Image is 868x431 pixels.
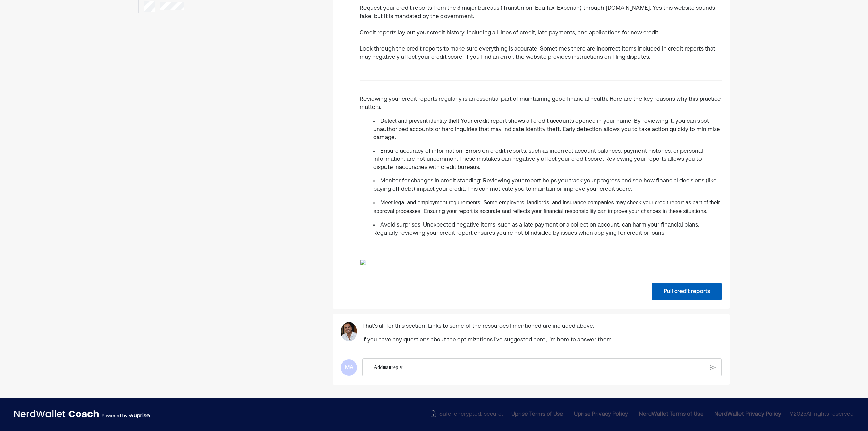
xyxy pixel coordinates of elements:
li: Monitor for changes in credit standing: Reviewing your report helps you track your progress and s... [373,177,722,193]
p: Request your credit reports from the 3 major bureaus (TransUnion, Equifax, Experian) through [DOM... [360,4,722,61]
pre: If you have any questions about the optimizations I've suggested here, I'm here to answer them. [362,336,613,345]
div: Uprise Terms of Use [511,410,563,418]
div: Safe, encrypted, secure. [430,410,503,416]
li: Your credit report shows all credit accounts opened in your name. By reviewing it, you can spot u... [373,117,722,142]
span: © 2025 All rights reserved [789,410,854,419]
li: Avoid surprises: Unexpected negative items, such as a late payment or a collection account, can h... [373,221,722,237]
div: MA [341,359,357,376]
div: NerdWallet Terms of Use [639,410,704,418]
span: Detect and prevent identity theft: [380,118,461,124]
div: Uprise Privacy Policy [574,410,628,418]
li: Ensure accuracy of information: Errors on credit reports, such as incorrect account balances, pay... [373,147,722,172]
div: Rich Text Editor. Editing area: main [370,359,708,376]
span: Meet legal and employment requirements: Some employers, landlords, and insurance companies may ch... [373,200,720,214]
pre: That's all for this section! Links to some of the resources I mentioned are included above. [362,322,613,331]
div: NerdWallet Privacy Policy [714,410,781,418]
button: Pull credit reports [652,283,722,300]
p: Reviewing your credit reports regularly is an essential part of maintaining good financial health... [360,95,722,112]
